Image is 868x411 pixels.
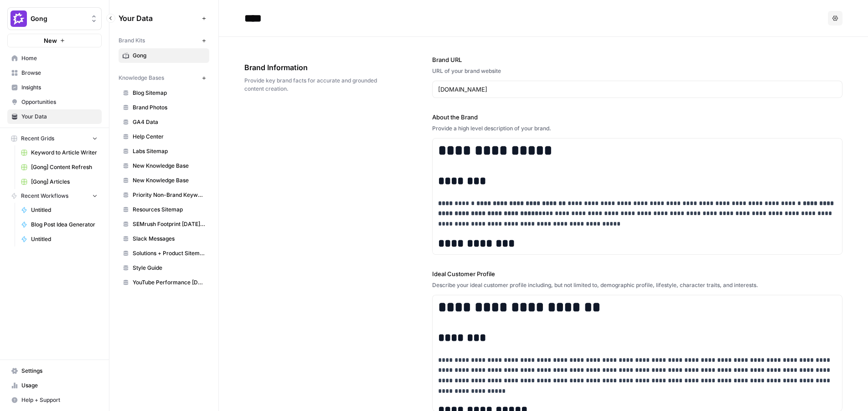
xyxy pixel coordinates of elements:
a: Blog Sitemap [119,86,209,100]
span: YouTube Performance [DATE] through [DATE] [133,278,205,287]
span: Blog Sitemap [133,89,205,97]
span: Brand Kits [119,36,145,45]
a: Solutions + Product Sitemap [119,246,209,261]
span: Provide key brand facts for accurate and grounded content creation. [244,77,381,93]
span: Opportunities [21,98,98,106]
span: Knowledge Bases [119,74,164,82]
a: Resources Sitemap [119,202,209,217]
button: Workspace: Gong [7,7,102,30]
span: GA4 Data [133,118,205,126]
a: Home [7,51,102,66]
span: Help Center [133,133,205,141]
a: New Knowledge Base [119,159,209,173]
span: Settings [21,367,98,375]
label: Brand URL [432,55,842,64]
span: Gong [133,51,205,60]
a: Your Data [7,109,102,124]
a: Untitled [17,232,102,247]
span: Gong [31,14,86,23]
a: Help Center [119,129,209,144]
label: Ideal Customer Profile [432,269,842,278]
a: Insights [7,80,102,95]
span: Your Data [21,113,98,121]
a: Keyword to Article Writer [17,145,102,160]
a: SEMrush Footprint [DATE]-[DATE] [119,217,209,231]
span: Resources Sitemap [133,205,205,214]
span: Browse [21,69,98,77]
span: Recent Workflows [21,192,68,200]
span: Brand Photos [133,103,205,112]
span: Recent Grids [21,134,54,143]
a: GA4 Data [119,115,209,129]
span: Usage [21,381,98,390]
span: Untitled [31,206,98,214]
a: Gong [119,48,209,63]
a: Blog Post Idea Generator [17,217,102,232]
div: Describe your ideal customer profile including, but not limited to, demographic profile, lifestyl... [432,281,842,289]
label: About the Brand [432,113,842,122]
a: [Gong] Content Refresh [17,160,102,175]
button: Recent Workflows [7,189,102,203]
span: Home [21,54,98,62]
img: Gong Logo [10,10,27,27]
a: Brand Photos [119,100,209,115]
a: Usage [7,378,102,393]
span: [Gong] Articles [31,178,98,186]
a: Slack Messages [119,231,209,246]
a: Untitled [17,203,102,217]
span: Your Data [119,13,198,24]
span: Untitled [31,235,98,243]
a: Style Guide [119,261,209,275]
span: Brand Information [244,62,381,73]
a: Priority Non-Brand Keywords FY26 [119,188,209,202]
span: Keyword to Article Writer [31,149,98,157]
span: New Knowledge Base [133,176,205,185]
a: Browse [7,66,102,80]
span: Labs Sitemap [133,147,205,155]
span: Insights [21,83,98,92]
span: Style Guide [133,264,205,272]
span: [Gong] Content Refresh [31,163,98,171]
button: Help + Support [7,393,102,407]
input: www.sundaysoccer.com [438,85,837,94]
span: New Knowledge Base [133,162,205,170]
div: Provide a high level description of your brand. [432,124,842,133]
span: SEMrush Footprint [DATE]-[DATE] [133,220,205,228]
span: Help + Support [21,396,98,404]
span: Blog Post Idea Generator [31,221,98,229]
a: Labs Sitemap [119,144,209,159]
button: Recent Grids [7,132,102,145]
div: URL of your brand website [432,67,842,75]
a: New Knowledge Base [119,173,209,188]
button: New [7,34,102,47]
span: New [44,36,57,45]
span: Priority Non-Brand Keywords FY26 [133,191,205,199]
a: Opportunities [7,95,102,109]
a: YouTube Performance [DATE] through [DATE] [119,275,209,290]
a: [Gong] Articles [17,175,102,189]
span: Slack Messages [133,235,205,243]
span: Solutions + Product Sitemap [133,249,205,257]
a: Settings [7,364,102,378]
